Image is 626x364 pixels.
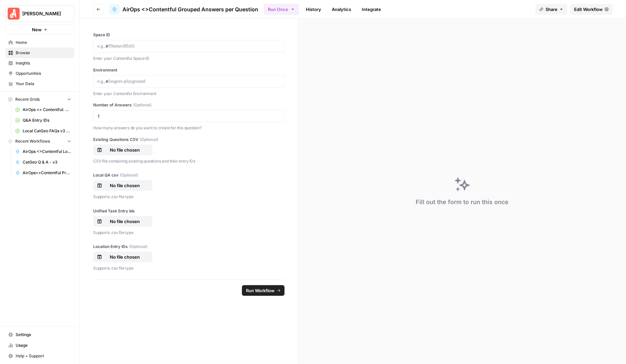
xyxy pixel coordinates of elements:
img: Angi Logo [8,8,20,20]
span: (Optional) [129,244,147,250]
button: Run Once [264,4,299,15]
span: New [32,26,42,33]
label: Location Entry IDs [93,244,285,250]
p: Supports .csv file type [93,193,285,200]
label: Environment [93,67,285,73]
button: Share [535,4,567,15]
button: No file chosen [93,216,152,227]
button: Workspace: Angi [5,5,74,22]
span: Edit Workflow [574,6,603,13]
span: Share [545,6,557,13]
span: [PERSON_NAME] [22,10,63,17]
span: Opportunities [16,70,71,76]
p: Enter your Contentful Environment [93,90,285,97]
span: Home [16,40,71,46]
div: Fill out the form to run this once [416,197,509,207]
a: History [302,4,325,15]
span: AirOps <>Contentful Grouped Answers per Question [122,5,258,13]
p: No file chosen [104,218,146,225]
span: (Optional) [133,102,151,108]
p: How many answers do you want to create for this question? [93,125,285,131]
span: Recent Grids [15,96,40,102]
button: No file chosen [93,252,152,262]
p: No file chosen [104,254,146,260]
button: Recent Grids [5,94,74,104]
p: No file chosen [104,147,146,153]
a: Settings [5,329,74,340]
span: AirOps <>Contentful Location [23,149,71,155]
span: Recent Workflows [15,138,50,144]
a: AirOps <>Contentful Grouped Answers per Question [109,4,258,15]
a: Browse [5,48,74,58]
a: AirOps<>Contentful Pro Location Update Location Fix [12,168,74,178]
a: Analytics [328,4,355,15]
a: Usage [5,340,74,351]
a: Opportunities [5,68,74,79]
span: CatGeo Q & A - v3 [23,159,71,165]
a: AirOps <> Contentful: Create FAQ List 2 Grid [12,104,74,115]
span: AirOps<>Contentful Pro Location Update Location Fix [23,170,71,176]
a: AirOps <>Contentful Location [12,146,74,157]
span: Q&A Entry IDs [23,117,71,123]
a: Integrate [358,4,385,15]
a: CatGeo Q & A - v3 [12,157,74,168]
span: Run Workflow [246,287,275,294]
span: Usage [16,342,71,348]
a: Home [5,37,74,48]
label: Unified Task Entry Ids [93,208,285,214]
p: No file chosen [104,182,146,189]
p: Supports .csv file type [93,265,285,272]
span: AirOps <> Contentful: Create FAQ List 2 Grid [23,107,71,113]
label: Local QA csv [93,172,285,178]
button: Run Workflow [242,285,285,296]
a: Local CatGeo FAQs v3 Grid [12,126,74,136]
label: Number of Answers [93,102,285,108]
span: (Optional) [120,172,138,178]
button: No file chosen [93,180,152,191]
button: Recent Workflows [5,136,74,146]
p: Enter your Contentful Space ID [93,55,285,62]
span: (Optional) [140,137,158,143]
a: Edit Workflow [570,4,613,15]
button: Help + Support [5,351,74,361]
p: Supports .csv file type [93,229,285,236]
span: Browse [16,50,71,56]
a: Q&A Entry IDs [12,115,74,126]
span: Local CatGeo FAQs v3 Grid [23,128,71,134]
span: Help + Support [16,353,71,359]
p: CSV file containing existing questions and their entry IDs [93,158,285,165]
span: Insights [16,60,71,66]
span: Your Data [16,81,71,87]
a: Insights [5,58,74,68]
a: Your Data [5,78,74,89]
span: Settings [16,332,71,338]
button: No file chosen [93,145,152,155]
button: New [5,25,74,35]
label: Space ID [93,32,285,38]
label: Existing Questions CSV [93,137,285,143]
